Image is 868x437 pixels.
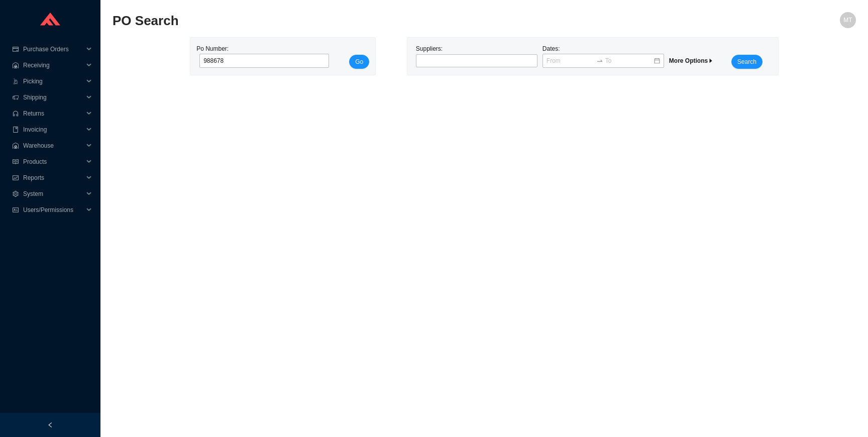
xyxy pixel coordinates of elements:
[737,57,756,67] span: Search
[12,207,19,213] span: idcard
[12,191,19,197] span: setting
[596,57,603,64] span: to
[731,55,763,69] button: Search
[23,89,83,105] span: Shipping
[23,57,83,73] span: Receiving
[12,159,19,165] span: read
[12,46,19,52] span: credit-card
[843,12,852,28] span: MT
[23,73,83,89] span: Picking
[113,12,670,30] h2: PO Search
[196,44,326,69] div: Po Number:
[23,138,83,154] span: Warehouse
[349,55,369,69] button: Go
[23,202,83,218] span: Users/Permissions
[669,57,714,64] span: More Options
[12,111,19,117] span: customer-service
[23,41,83,57] span: Purchase Orders
[596,57,603,64] span: swap-right
[605,56,653,66] input: To
[23,186,83,202] span: System
[708,58,714,64] span: caret-right
[12,127,19,133] span: book
[12,175,19,181] span: fund
[355,57,363,67] span: Go
[413,44,540,69] div: Suppliers:
[547,56,594,66] input: From
[23,122,83,138] span: Invoicing
[540,44,667,69] div: Dates:
[23,105,83,122] span: Returns
[23,170,83,186] span: Reports
[23,154,83,170] span: Products
[47,422,53,428] span: left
